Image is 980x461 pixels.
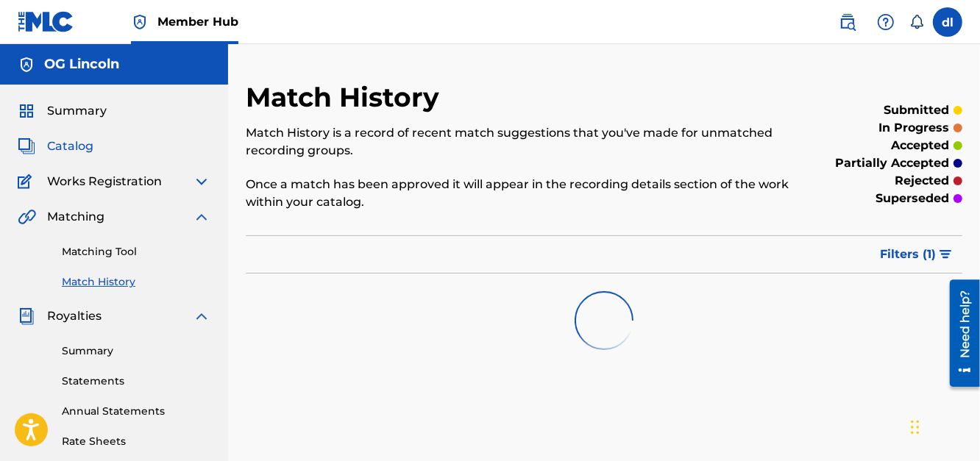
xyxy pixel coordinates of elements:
[246,176,798,211] p: Once a match has been approved it will appear in the recording details section of the work within...
[18,208,36,226] img: Matching
[62,343,210,359] a: Summary
[877,13,895,31] img: help
[833,7,862,37] a: Public Search
[62,274,210,290] a: Match History
[47,173,162,190] span: Works Registration
[909,15,924,29] div: Notifications
[871,7,901,37] div: Help
[878,119,949,137] p: in progress
[911,405,920,449] div: Drag
[575,291,633,350] img: preloader
[47,307,102,325] span: Royalties
[62,404,210,419] a: Annual Statements
[246,124,798,160] p: Match History is a record of recent match suggestions that you've made for unmatched recording gr...
[193,173,210,190] img: expand
[62,434,210,449] a: Rate Sheets
[157,13,238,30] span: Member Hub
[871,236,962,273] button: Filters (1)
[47,208,104,226] span: Matching
[933,7,962,37] div: User Menu
[895,172,949,190] p: rejected
[18,307,35,325] img: Royalties
[47,102,107,120] span: Summary
[880,246,936,263] span: Filters ( 1 )
[193,307,210,325] img: expand
[18,137,93,155] a: CatalogCatalog
[47,137,93,155] span: Catalog
[876,190,949,207] p: superseded
[891,137,949,154] p: accepted
[62,374,210,389] a: Statements
[884,101,949,119] p: submitted
[839,13,856,31] img: search
[18,11,74,32] img: MLC Logo
[940,250,952,259] img: filter
[131,13,149,31] img: Top Rightsholder
[62,244,210,260] a: Matching Tool
[18,102,35,120] img: Summary
[18,102,107,120] a: SummarySummary
[246,81,447,114] h2: Match History
[18,56,35,74] img: Accounts
[906,390,980,461] iframe: Chat Widget
[18,137,35,155] img: Catalog
[44,56,119,73] h5: OG Lincoln
[193,208,210,226] img: expand
[939,274,980,392] iframe: Resource Center
[18,173,37,190] img: Works Registration
[835,154,949,172] p: partially accepted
